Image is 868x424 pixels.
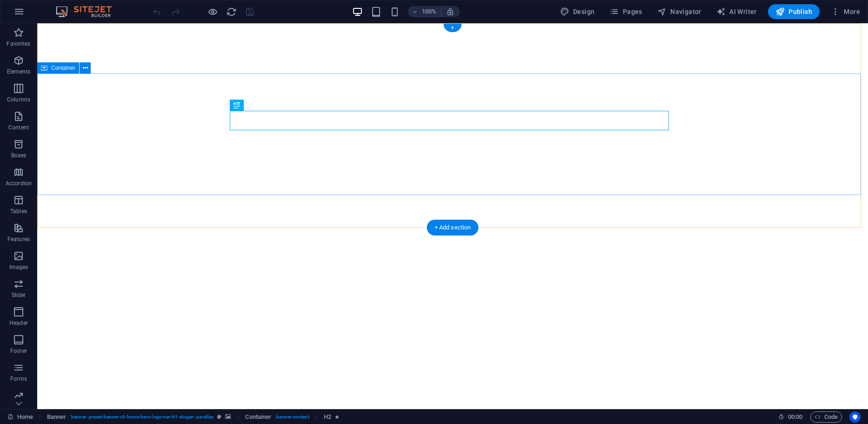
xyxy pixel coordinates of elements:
[827,4,864,19] button: More
[422,6,437,17] h6: 100%
[778,411,803,423] h6: Session time
[716,7,757,16] span: AI Writer
[788,411,802,423] span: 00 00
[775,7,812,16] span: Publish
[795,413,796,420] span: :
[207,6,218,17] button: Click here to leave preview mode and continue editing
[225,414,231,419] i: This element contains a background
[609,7,642,16] span: Pages
[275,411,309,423] span: . banner-content
[810,411,842,423] button: Code
[408,6,441,17] button: 100%
[7,40,30,47] p: Favorites
[53,6,123,17] img: Editor Logo
[427,220,479,236] div: + Add section
[324,411,331,423] span: Click to select. Double-click to edit
[9,263,28,271] p: Images
[226,6,237,17] button: reload
[606,4,646,19] button: Pages
[47,411,340,423] nav: breadcrumb
[10,208,27,215] p: Tables
[849,411,861,423] button: Usercentrics
[654,4,705,19] button: Navigator
[70,411,214,423] span: . banner .preset-banner-v3-home-hero-logo-nav-h1-slogan .parallax
[51,65,75,71] span: Container
[556,4,599,19] button: Design
[6,180,32,187] p: Accordion
[9,319,28,327] p: Header
[335,414,339,419] i: Element contains an animation
[7,68,31,75] p: Elements
[11,152,27,159] p: Boxes
[217,414,221,419] i: This element is a customizable preset
[226,7,237,17] i: Reload page
[12,291,26,299] p: Slider
[443,24,461,32] div: +
[10,347,27,355] p: Footer
[713,4,761,19] button: AI Writer
[47,411,67,423] span: Click to select. Double-click to edit
[7,96,30,103] p: Columns
[10,375,27,383] p: Forms
[556,4,599,19] div: Design (Ctrl+Alt+Y)
[831,7,860,16] span: More
[560,7,595,16] span: Design
[7,236,30,243] p: Features
[657,7,701,16] span: Navigator
[768,4,820,19] button: Publish
[8,124,29,131] p: Content
[446,7,454,16] i: On resize automatically adjust zoom level to fit chosen device.
[815,411,838,423] span: Code
[7,411,33,423] a: Click to cancel selection. Double-click to open Pages
[245,411,271,423] span: Click to select. Double-click to edit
